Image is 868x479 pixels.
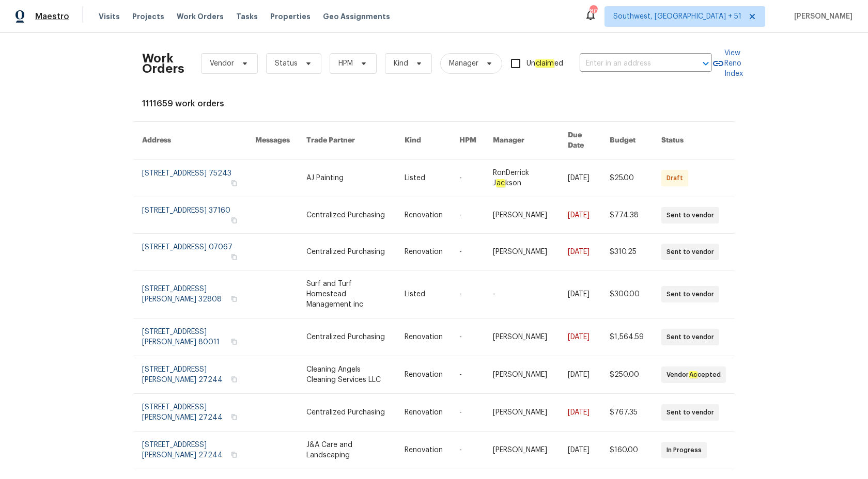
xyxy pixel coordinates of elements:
[396,356,451,394] td: Renovation
[142,53,184,74] h2: Work Orders
[35,11,69,22] span: Maestro
[298,318,396,356] td: Centralized Purchasing
[451,197,485,234] td: -
[396,432,451,469] td: Renovation
[699,56,713,71] button: Open
[396,318,451,356] td: Renovation
[298,197,396,234] td: Centralized Purchasing
[396,197,451,234] td: Renovation
[229,412,239,422] button: Copy Address
[451,159,485,197] td: -
[229,179,239,188] button: Copy Address
[323,11,390,22] span: Geo Assignments
[298,234,396,270] td: Centralized Purchasing
[790,11,853,22] span: [PERSON_NAME]
[99,11,120,22] span: Visits
[613,11,741,22] span: Southwest, [GEOGRAPHIC_DATA] + 51
[485,234,560,270] td: [PERSON_NAME]
[451,270,485,318] td: -
[451,122,485,159] th: HPM
[485,394,560,432] td: [PERSON_NAME]
[451,318,485,356] td: -
[132,11,164,22] span: Projects
[177,11,224,22] span: Work Orders
[396,394,451,432] td: Renovation
[396,234,451,270] td: Renovation
[396,122,451,159] th: Kind
[451,356,485,394] td: -
[485,432,560,469] td: [PERSON_NAME]
[229,337,239,346] button: Copy Address
[229,450,239,459] button: Copy Address
[485,318,560,356] td: [PERSON_NAME]
[451,432,485,469] td: -
[394,58,408,69] span: Kind
[601,122,653,159] th: Budget
[451,234,485,270] td: -
[134,122,247,159] th: Address
[247,122,298,159] th: Messages
[485,270,560,318] td: -
[229,216,239,225] button: Copy Address
[590,6,597,17] div: 802
[526,58,563,69] span: Un ed
[396,159,451,197] td: Listed
[451,394,485,432] td: -
[298,432,396,469] td: J&A Care and Landscaping
[275,58,298,69] span: Status
[298,394,396,432] td: Centralized Purchasing
[298,122,396,159] th: Trade Partner
[396,270,451,318] td: Listed
[485,356,560,394] td: [PERSON_NAME]
[485,122,560,159] th: Manager
[236,13,258,20] span: Tasks
[449,58,478,69] span: Manager
[298,159,396,197] td: AJ Painting
[142,99,726,109] div: 1111659 work orders
[210,58,234,69] span: Vendor
[712,48,743,79] a: View Reno Index
[298,356,396,394] td: Cleaning Angels Cleaning Services LLC
[535,59,554,68] em: claim
[653,122,734,159] th: Status
[580,56,683,72] input: Enter in an address
[298,270,396,318] td: Surf and Turf Homestead Management inc
[560,122,601,159] th: Due Date
[229,252,239,262] button: Copy Address
[485,197,560,234] td: [PERSON_NAME]
[338,58,353,69] span: HPM
[229,375,239,384] button: Copy Address
[485,159,560,197] td: RonDerrick J kson
[229,294,239,304] button: Copy Address
[270,11,311,22] span: Properties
